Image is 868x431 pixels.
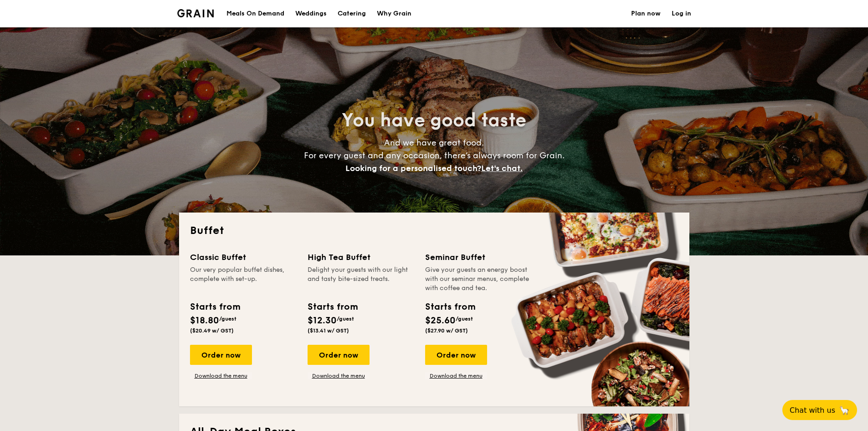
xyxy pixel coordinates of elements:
[425,265,532,293] div: Give your guests an energy boost with our seminar menus, complete with coffee and tea.
[219,316,236,322] span: /guest
[782,400,857,420] button: Chat with us🦙
[190,251,297,264] div: Classic Buffet
[177,9,214,17] a: Logotype
[190,265,297,293] div: Our very popular buffet dishes, complete with set-up.
[190,223,678,238] h2: Buffet
[308,345,370,365] div: Order now
[190,315,219,326] span: $18.80
[177,9,214,17] img: Grain
[839,405,850,415] span: 🦙
[481,163,523,173] span: Let's chat.
[190,372,252,379] a: Download the menu
[425,251,532,264] div: Seminar Buffet
[308,300,357,314] div: Starts from
[304,138,565,173] span: And we have great food. For every guest and any occasion, there’s always room for Grain.
[425,300,475,314] div: Starts from
[342,109,526,131] span: You have good taste
[790,406,835,415] span: Chat with us
[425,345,487,365] div: Order now
[425,372,487,379] a: Download the menu
[190,300,240,314] div: Starts from
[308,265,414,293] div: Delight your guests with our light and tasty bite-sized treats.
[456,316,473,322] span: /guest
[345,163,481,173] span: Looking for a personalised touch?
[308,372,370,379] a: Download the menu
[425,315,456,326] span: $25.60
[190,327,234,334] span: ($20.49 w/ GST)
[308,327,349,334] span: ($13.41 w/ GST)
[308,315,337,326] span: $12.30
[337,316,354,322] span: /guest
[425,327,468,334] span: ($27.90 w/ GST)
[190,345,252,365] div: Order now
[308,251,414,264] div: High Tea Buffet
